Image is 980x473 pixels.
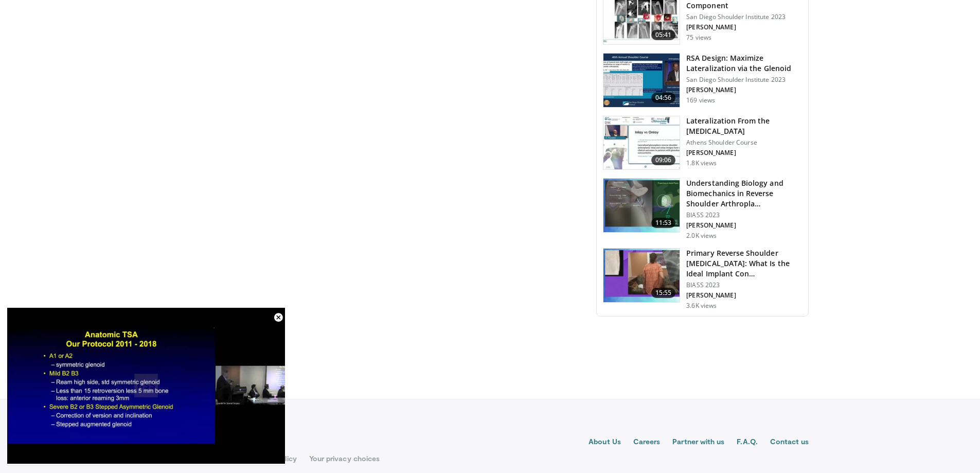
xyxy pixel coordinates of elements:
[686,53,802,74] h3: RSA Design: Maximize Lateralization via the Glenoid
[686,76,802,84] p: San Diego Shoulder Institute 2023
[686,221,802,230] p: [PERSON_NAME]
[603,248,802,310] a: 15:55 Primary Reverse Shoulder [MEDICAL_DATA]: What Is the Ideal Implant Con… BIASS 2023 [PERSON_...
[686,33,711,42] p: 75 views
[309,453,380,464] a: Your privacy choices
[603,179,680,232] img: b545a7b9-8e87-48b0-b915-41f6f90d39f6.150x105_q85_crop-smart_upscale.jpg
[686,248,802,279] h3: Primary Reverse Shoulder [MEDICAL_DATA]: What Is the Ideal Implant Con…
[603,178,802,240] a: 11:53 Understanding Biology and Biomechanics in Reverse Shoulder Arthropla… BIASS 2023 [PERSON_NA...
[651,93,676,103] span: 04:56
[686,178,802,209] h3: Understanding Biology and Biomechanics in Reverse Shoulder Arthropla…
[651,288,676,298] span: 15:55
[686,138,802,147] p: Athens Shoulder Course
[686,149,802,157] p: [PERSON_NAME]
[633,436,661,449] a: Careers
[7,308,285,466] video-js: Video Player
[686,232,717,240] p: 2.0K views
[589,436,621,449] a: About Us
[603,116,802,170] a: 09:06 Lateralization From the [MEDICAL_DATA] Athens Shoulder Course [PERSON_NAME] 1.8K views
[651,155,676,165] span: 09:06
[686,291,802,300] p: [PERSON_NAME]
[268,307,289,328] button: Close
[651,30,676,40] span: 05:41
[686,116,802,136] h3: Lateralization From the [MEDICAL_DATA]
[651,218,676,228] span: 11:53
[603,116,680,170] img: fc536b1c-70a1-4d4f-a3b7-6d1960d514b1.150x105_q85_crop-smart_upscale.jpg
[770,436,809,449] a: Contact us
[686,159,717,167] p: 1.8K views
[686,96,715,104] p: 169 views
[737,436,757,449] a: F.A.Q.
[686,86,802,94] p: [PERSON_NAME]
[603,54,680,107] img: fe94eb60-7bc8-4d5d-966c-5e4de3992709.150x105_q85_crop-smart_upscale.jpg
[603,249,680,302] img: 685b1e85-d436-4727-95de-f618bf0e9a49.150x105_q85_crop-smart_upscale.jpg
[686,281,802,289] p: BIASS 2023
[686,302,717,310] p: 3.6K views
[686,13,802,21] p: San Diego Shoulder Institute 2023
[603,53,802,108] a: 04:56 RSA Design: Maximize Lateralization via the Glenoid San Diego Shoulder Institute 2023 [PERS...
[672,436,724,449] a: Partner with us
[686,211,802,219] p: BIASS 2023
[686,23,802,31] p: [PERSON_NAME]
